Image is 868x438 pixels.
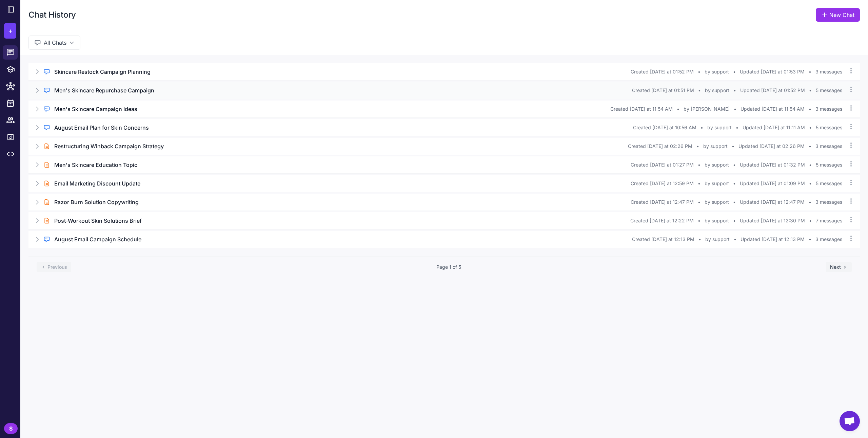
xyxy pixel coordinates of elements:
span: • [734,236,736,243]
span: + [8,26,13,36]
h3: Men's Skincare Education Topic [54,161,137,169]
div: S [4,423,18,434]
h3: Email Marketing Discount Update [54,179,140,188]
span: • [736,124,738,131]
span: by support [703,143,728,150]
span: Updated [DATE] at 01:09 PM [740,180,805,187]
span: • [733,180,736,187]
span: by support [705,180,729,187]
span: • [698,68,701,75]
h3: Restructuring Winback Campaign Strategy [54,142,164,150]
h3: Men's Skincare Campaign Ideas [54,105,137,113]
span: Created [DATE] at 10:56 AM [633,124,696,131]
span: Updated [DATE] at 12:47 PM [740,198,805,206]
h3: Skincare Restock Campaign Planning [54,68,151,76]
span: • [809,68,811,75]
span: • [809,236,811,243]
span: 5 messages [816,161,842,169]
span: Updated [DATE] at 01:32 PM [740,161,805,169]
span: • [698,236,701,243]
span: • [809,143,811,150]
span: • [809,87,812,94]
span: Updated [DATE] at 11:54 AM [741,105,805,113]
span: • [701,124,703,131]
span: • [733,68,736,75]
button: Next [826,262,852,272]
span: • [698,161,701,169]
span: • [809,161,812,169]
span: Updated [DATE] at 11:11 AM [743,124,805,131]
span: Created [DATE] at 12:47 PM [631,198,694,206]
span: by [PERSON_NAME] [684,105,730,113]
span: • [698,87,701,94]
button: All Chats [28,36,80,50]
span: Updated [DATE] at 01:53 PM [740,68,805,75]
a: Open chat [840,411,860,431]
a: New Chat [816,8,860,22]
span: • [809,180,812,187]
span: Created [DATE] at 12:59 PM [631,180,694,187]
span: Created [DATE] at 11:54 AM [610,105,673,113]
h3: August Email Plan for Skin Concerns [54,124,149,132]
span: • [809,217,812,224]
span: • [809,124,812,131]
span: • [733,198,736,206]
span: • [733,87,736,94]
span: • [696,143,699,150]
span: by support [705,87,729,94]
button: Previous [37,262,71,272]
span: Created [DATE] at 12:22 PM [630,217,694,224]
span: Updated [DATE] at 12:30 PM [740,217,805,224]
span: by support [705,236,730,243]
h1: Chat History [28,9,76,20]
span: Updated [DATE] at 12:13 PM [741,236,805,243]
span: • [809,105,811,113]
span: 3 messages [815,143,842,150]
span: 3 messages [815,68,842,75]
span: • [733,161,736,169]
span: Updated [DATE] at 01:52 PM [740,87,805,94]
h3: Razor Burn Solution Copywriting [54,198,139,206]
span: Created [DATE] at 01:51 PM [632,87,694,94]
span: Created [DATE] at 02:26 PM [628,143,692,150]
span: by support [707,124,732,131]
span: • [698,180,701,187]
span: 7 messages [816,217,842,224]
span: • [732,143,734,150]
span: Created [DATE] at 01:27 PM [631,161,694,169]
span: by support [705,68,729,75]
h3: Post-Workout Skin Solutions Brief [54,217,142,225]
h3: August Email Campaign Schedule [54,235,141,243]
span: Created [DATE] at 12:13 PM [632,236,694,243]
span: by support [705,161,729,169]
span: Created [DATE] at 01:52 PM [631,68,694,75]
button: + [4,23,16,39]
span: • [734,105,736,113]
span: Updated [DATE] at 02:26 PM [738,143,805,150]
span: 5 messages [816,124,842,131]
span: 3 messages [815,105,842,113]
span: • [809,198,811,206]
span: • [677,105,679,113]
span: • [698,198,701,206]
span: • [698,217,701,224]
span: 3 messages [815,236,842,243]
span: 3 messages [815,198,842,206]
h3: Men's Skincare Repurchase Campaign [54,86,154,94]
span: by support [705,217,729,224]
span: Page 1 of 5 [436,263,461,271]
span: • [733,217,736,224]
span: by support [705,198,729,206]
span: 5 messages [816,87,842,94]
span: 5 messages [816,180,842,187]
